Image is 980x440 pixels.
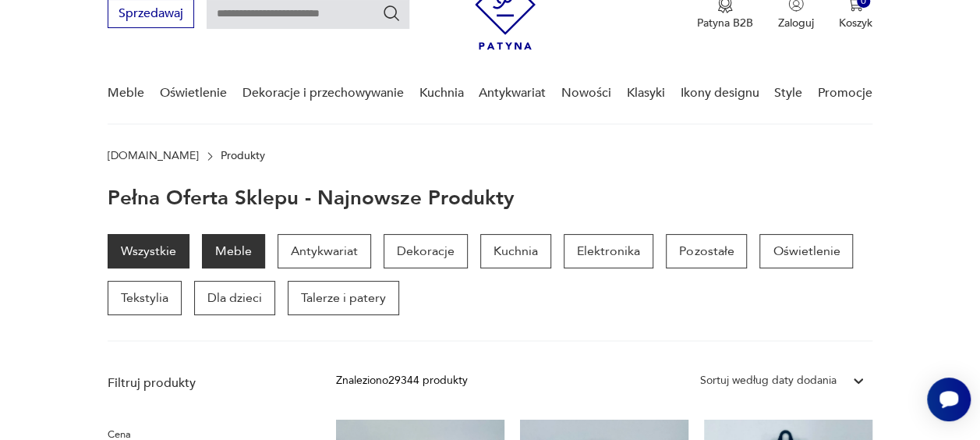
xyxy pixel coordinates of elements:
[627,63,665,123] a: Klasyki
[382,4,401,23] button: Szukaj
[242,63,404,123] a: Dekoracje i przechowywanie
[778,16,814,30] p: Zaloguj
[480,234,551,268] a: Kuchnia
[108,9,194,20] a: Sprzedawaj
[108,374,299,392] p: Filtruj produkty
[561,63,611,123] a: Nowości
[818,63,872,123] a: Promocje
[666,234,747,268] a: Pozostałe
[194,281,275,315] a: Dla dzieci
[680,63,759,123] a: Ikony designu
[336,372,468,389] div: Znaleziono 29344 produkty
[479,63,546,123] a: Antykwariat
[419,63,463,123] a: Kuchnia
[700,372,837,389] div: Sortuj według daty dodania
[108,187,515,209] h1: Pełna oferta sklepu - najnowsze produkty
[839,16,872,30] p: Koszyk
[927,378,971,421] iframe: Smartsupp widget button
[288,281,399,315] a: Talerze i patery
[221,150,265,162] p: Produkty
[108,234,189,268] a: Wszystkie
[202,234,265,268] a: Meble
[384,234,468,268] a: Dekoracje
[564,234,653,268] a: Elektronika
[774,63,802,123] a: Style
[108,63,144,123] a: Meble
[108,281,182,315] a: Tekstylia
[697,16,753,30] p: Patyna B2B
[160,63,227,123] a: Oświetlenie
[108,150,199,162] a: [DOMAIN_NAME]
[278,234,371,268] a: Antykwariat
[759,234,853,268] a: Oświetlenie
